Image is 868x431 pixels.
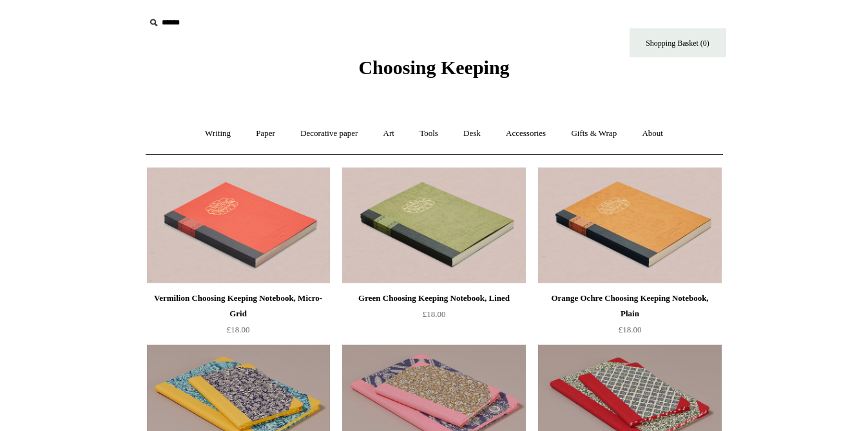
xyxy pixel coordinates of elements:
img: Green Choosing Keeping Notebook, Lined [342,168,525,283]
div: Green Choosing Keeping Notebook, Lined [345,291,522,306]
a: Decorative paper [289,117,369,151]
a: Shopping Basket (0) [630,28,726,57]
a: About [630,117,675,151]
a: Desk [452,117,492,151]
a: Vermilion Choosing Keeping Notebook, Micro-Grid Vermilion Choosing Keeping Notebook, Micro-Grid [147,168,330,283]
a: Choosing Keeping [358,67,509,76]
div: Orange Ochre Choosing Keeping Notebook, Plain [541,291,718,321]
span: £18.00 [423,309,446,319]
a: Green Choosing Keeping Notebook, Lined Green Choosing Keeping Notebook, Lined [342,168,525,283]
a: Vermilion Choosing Keeping Notebook, Micro-Grid £18.00 [147,291,330,343]
img: Orange Ochre Choosing Keeping Notebook, Plain [538,168,721,283]
a: Art [372,117,406,151]
a: Green Choosing Keeping Notebook, Lined £18.00 [342,291,525,343]
span: £18.00 [227,325,250,334]
span: Choosing Keeping [358,57,509,78]
a: Tools [408,117,450,151]
a: Orange Ochre Choosing Keeping Notebook, Plain Orange Ochre Choosing Keeping Notebook, Plain [538,168,721,283]
a: Orange Ochre Choosing Keeping Notebook, Plain £18.00 [538,291,721,343]
a: Writing [193,117,242,151]
a: Paper [244,117,287,151]
span: £18.00 [619,325,642,334]
img: Vermilion Choosing Keeping Notebook, Micro-Grid [147,168,330,283]
a: Gifts & Wrap [559,117,628,151]
a: Accessories [494,117,557,151]
div: Vermilion Choosing Keeping Notebook, Micro-Grid [150,291,327,321]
